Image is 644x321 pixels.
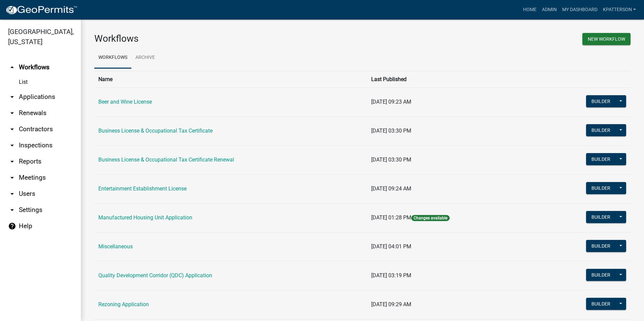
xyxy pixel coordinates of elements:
a: Home [520,3,539,16]
a: Archive [131,47,159,69]
i: arrow_drop_down [8,109,16,117]
button: Builder [586,95,616,107]
th: Last Published [367,71,538,87]
span: [DATE] 03:30 PM [371,128,411,134]
button: Builder [586,124,616,136]
i: arrow_drop_down [8,174,16,182]
i: arrow_drop_up [8,63,16,71]
a: Rezoning Application [98,301,149,308]
button: Builder [586,269,616,281]
span: [DATE] 04:01 PM [371,243,411,250]
a: KPATTERSON [600,3,639,16]
a: Business License & Occupational Tax Certificate Renewal [98,156,234,163]
a: Quality Development Corridor (QDC) Application [98,272,212,279]
i: arrow_drop_down [8,157,16,166]
button: Builder [586,182,616,194]
i: arrow_drop_down [8,190,16,198]
a: Entertainment Establishment License [98,185,187,192]
i: arrow_drop_down [8,93,16,101]
span: [DATE] 09:24 AM [371,185,411,192]
span: Changes available [411,215,450,221]
button: Builder [586,153,616,165]
span: [DATE] 03:19 PM [371,272,411,279]
button: Builder [586,240,616,252]
a: Miscellaneous [98,243,133,250]
button: Builder [586,211,616,223]
i: arrow_drop_down [8,206,16,214]
a: My Dashboard [559,3,600,16]
i: arrow_drop_down [8,141,16,149]
h3: Workflows [94,33,357,44]
span: [DATE] 01:28 PM [371,214,411,221]
a: Business License & Occupational Tax Certificate [98,128,213,134]
span: [DATE] 09:23 AM [371,99,411,105]
button: New Workflow [582,33,631,45]
a: Admin [539,3,559,16]
a: Workflows [94,47,131,69]
span: [DATE] 09:29 AM [371,301,411,308]
i: arrow_drop_down [8,125,16,133]
span: [DATE] 03:30 PM [371,156,411,163]
a: Manufactured Housing Unit Application [98,214,192,221]
a: Beer and Wine License [98,99,152,105]
button: Builder [586,298,616,310]
i: help [8,222,16,230]
th: Name [94,71,367,87]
